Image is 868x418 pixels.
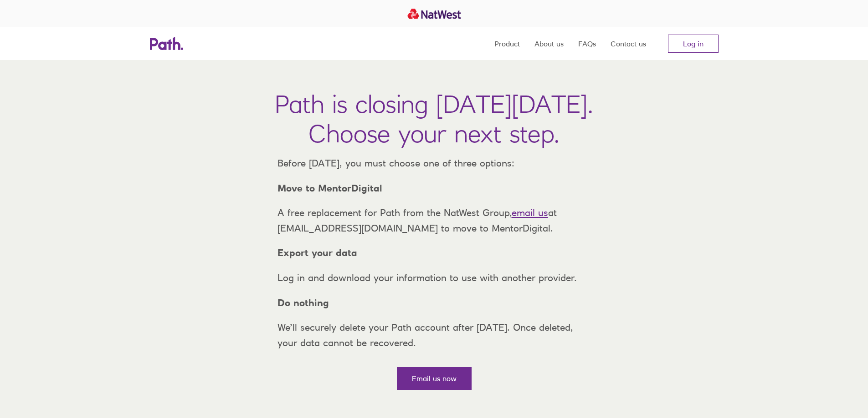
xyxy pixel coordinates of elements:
a: Contact us [611,27,646,60]
a: Product [494,27,520,60]
a: Email us now [397,367,472,390]
p: We’ll securely delete your Path account after [DATE]. Once deleted, your data cannot be recovered. [270,320,598,350]
h1: Path is closing [DATE][DATE]. Choose your next step. [275,89,593,148]
p: A free replacement for Path from the NatWest Group, at [EMAIL_ADDRESS][DOMAIN_NAME] to move to Me... [270,205,598,236]
a: Log in [668,35,719,53]
strong: Do nothing [277,297,329,308]
a: About us [534,27,564,60]
strong: Move to MentorDigital [277,182,382,194]
strong: Export your data [277,247,357,258]
p: Before [DATE], you must choose one of three options: [270,156,598,171]
a: email us [512,207,548,218]
a: FAQs [578,27,596,60]
p: Log in and download your information to use with another provider. [270,270,598,286]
